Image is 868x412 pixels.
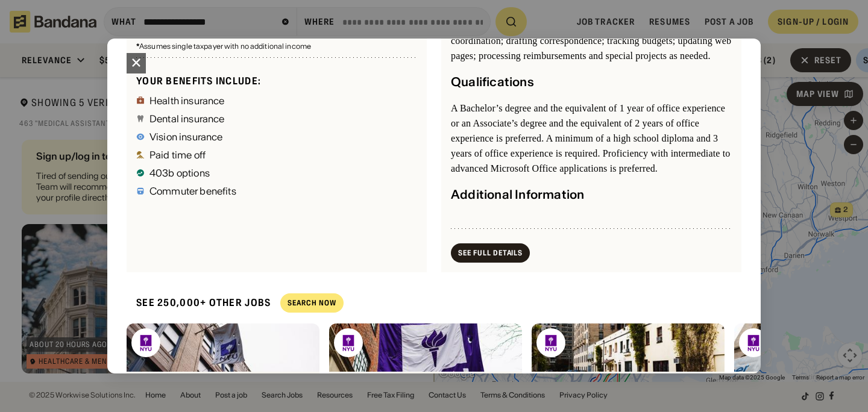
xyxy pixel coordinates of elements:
[149,96,225,105] div: Health insurance
[149,186,236,196] div: Commuter benefits
[149,132,223,142] div: Vision insurance
[536,328,565,357] img: NYU logo
[149,114,225,123] div: Dental insurance
[451,73,534,91] div: Qualifications
[451,186,584,204] div: Additional Information
[131,328,160,357] img: NYU logo
[739,328,768,357] img: NYU logo
[136,43,417,50] div: Assumes single taxpayer with no additional income
[136,75,417,87] div: Your benefits include:
[334,328,363,357] img: NYU logo
[149,150,206,160] div: Paid time off
[458,249,523,257] div: See Full Details
[288,299,336,307] div: Search Now
[451,103,730,173] span: A Bachelor’s degree and the equivalent of 1 year of office experience or an Associate’s degree an...
[127,287,271,319] div: See 250,000+ other jobs
[149,168,210,178] div: 403b options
